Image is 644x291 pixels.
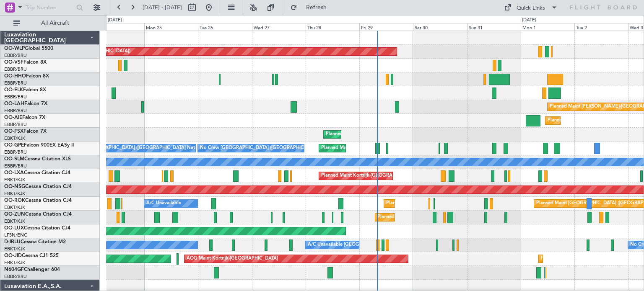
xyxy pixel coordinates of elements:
div: Wed 27 [252,23,306,31]
div: Sun 24 [91,23,144,31]
span: Refresh [299,5,334,10]
a: EBKT/KJK [4,191,25,197]
a: EBBR/BRU [4,163,27,169]
input: Trip Number [26,1,74,14]
a: EBBR/BRU [4,121,27,128]
button: All Aircraft [9,16,91,30]
div: Mon 25 [144,23,198,31]
div: Quick Links [517,4,545,13]
a: OO-SLMCessna Citation XLS [4,157,71,162]
a: EBKT/KJK [4,204,25,211]
span: OO-HHO [4,74,26,79]
button: Quick Links [500,1,562,14]
a: EBKT/KJK [4,218,25,224]
a: OO-ELKFalcon 8X [4,88,46,93]
span: OO-NSG [4,184,25,189]
div: Tue 2 [574,23,628,31]
a: OO-AIEFalcon 7X [4,115,45,120]
div: Planned Maint Kortrijk-[GEOGRAPHIC_DATA] [321,170,419,182]
div: Mon 1 [521,23,574,31]
div: [DATE] [522,17,536,24]
div: Planned Maint Kortrijk-[GEOGRAPHIC_DATA] [377,211,475,224]
a: OO-LUXCessna Citation CJ4 [4,226,70,231]
div: No Crew [GEOGRAPHIC_DATA] ([GEOGRAPHIC_DATA] National) [66,142,207,155]
a: OO-ROKCessna Citation CJ4 [4,198,72,203]
div: Fri 29 [359,23,413,31]
div: A/C Unavailable [GEOGRAPHIC_DATA]-[GEOGRAPHIC_DATA] [308,239,441,251]
a: EBBR/BRU [4,94,27,100]
a: EBBR/BRU [4,66,27,72]
a: OO-WLPGlobal 5500 [4,46,53,51]
div: Planned Maint Kortrijk-[GEOGRAPHIC_DATA] [386,197,484,210]
a: EBKT/KJK [4,177,25,183]
div: AOG Maint Kortrijk-[GEOGRAPHIC_DATA] [187,252,278,265]
span: OO-LAH [4,101,24,106]
button: Refresh [286,1,337,14]
span: OO-LUX [4,226,24,231]
div: Sat 30 [413,23,467,31]
a: OO-JIDCessna CJ1 525 [4,253,59,258]
a: OO-HHOFalcon 8X [4,74,49,79]
span: OO-GPE [4,143,24,148]
div: Tue 26 [198,23,252,31]
span: All Aircraft [22,20,88,26]
span: OO-VSF [4,60,23,65]
a: EBBR/BRU [4,52,27,59]
a: OO-VSFFalcon 8X [4,60,47,65]
div: Thu 28 [306,23,359,31]
div: Planned Maint Kortrijk-[GEOGRAPHIC_DATA] [326,128,423,141]
a: EBKT/KJK [4,246,25,252]
a: OO-ZUNCessna Citation CJ4 [4,212,72,217]
a: EBBR/BRU [4,108,27,114]
a: OO-LAHFalcon 7X [4,101,47,106]
a: EBBR/BRU [4,149,27,155]
span: OO-LXA [4,170,24,175]
span: OO-ELK [4,88,23,93]
div: No Crew [GEOGRAPHIC_DATA] ([GEOGRAPHIC_DATA] National) [200,142,340,155]
a: EBKT/KJK [4,135,25,142]
a: N604GFChallenger 604 [4,267,60,272]
a: EBBR/BRU [4,80,27,86]
a: OO-LXACessna Citation CJ4 [4,170,70,175]
span: OO-AIE [4,115,22,120]
span: OO-SLM [4,157,24,162]
a: OO-GPEFalcon 900EX EASy II [4,143,74,148]
span: OO-FSX [4,129,23,134]
span: [DATE] - [DATE] [143,4,182,11]
span: D-IBLU [4,239,21,245]
div: Sun 31 [467,23,521,31]
a: EBKT/KJK [4,260,25,266]
span: OO-ZUN [4,212,25,217]
div: [DATE] [108,17,122,24]
a: OO-NSGCessna Citation CJ4 [4,184,72,189]
span: OO-JID [4,253,22,258]
a: LFSN/ENC [4,232,27,238]
div: A/C Unavailable [146,197,181,210]
span: OO-WLP [4,46,25,51]
span: OO-ROK [4,198,25,203]
div: Planned Maint Kortrijk-[GEOGRAPHIC_DATA] [541,252,639,265]
div: Planned Maint [GEOGRAPHIC_DATA] ([GEOGRAPHIC_DATA] National) [321,142,473,155]
span: N604GF [4,267,24,272]
a: D-IBLUCessna Citation M2 [4,239,66,245]
a: EBBR/BRU [4,273,27,280]
a: OO-FSXFalcon 7X [4,129,47,134]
